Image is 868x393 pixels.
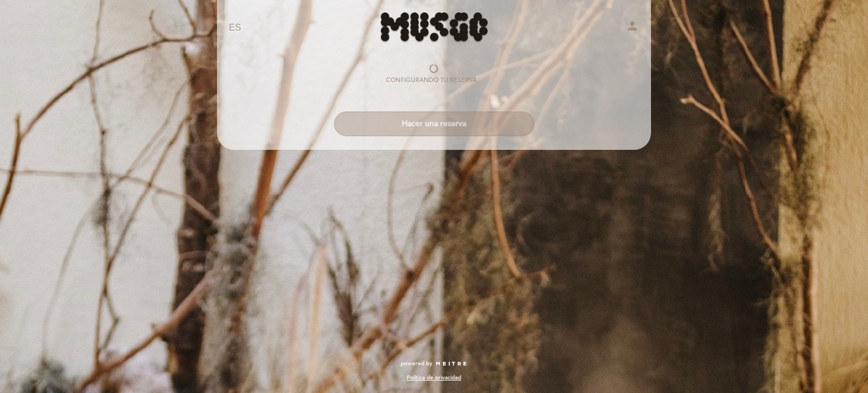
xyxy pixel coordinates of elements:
[626,19,639,33] i: person
[386,76,482,85] div: Configurando tu reserva...
[626,19,639,37] button: person
[363,12,505,44] a: Musgo
[407,374,461,382] a: Política de privacidad
[401,360,467,368] a: powered by
[401,360,432,368] span: powered by
[334,111,535,136] button: Hacer una reserva
[435,361,467,367] img: MEITRE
